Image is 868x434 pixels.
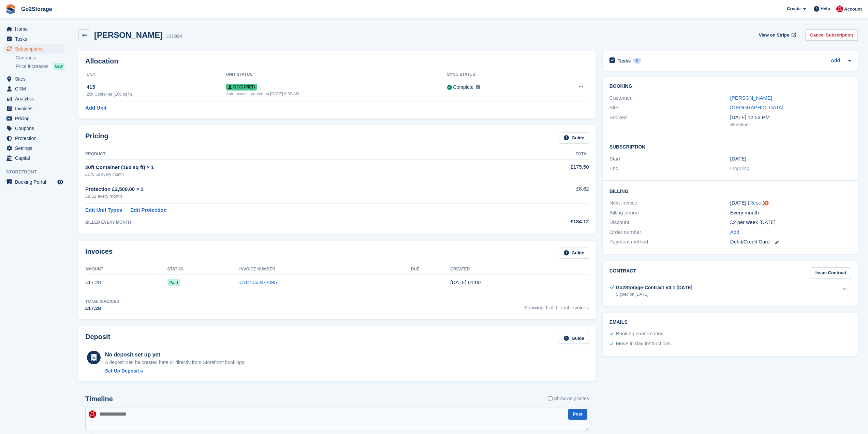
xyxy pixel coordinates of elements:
[85,219,496,225] div: BILLED EVERY MONTH
[411,264,451,275] th: Due
[15,74,56,84] span: Sites
[85,193,496,200] div: £8.62 every month
[453,84,474,91] div: Complete
[226,84,257,90] span: Occupied
[568,409,587,420] button: Post
[85,185,496,193] div: Protection £2,500.00 × 1
[165,32,182,40] div: 101994
[787,5,800,12] span: Create
[85,248,113,259] h2: Invoices
[609,238,730,246] div: Payment method
[3,143,64,153] a: menu
[130,206,167,214] a: Edit Protection
[15,84,56,94] span: CRM
[167,279,180,286] span: Paid
[496,181,589,204] td: £8.62
[805,29,858,41] a: Cancel Subscription
[763,200,769,206] div: Tooltip anchor
[836,5,843,12] img: James Pearson
[226,91,447,97] div: Auto access granted on [DATE] 6:02 AM
[730,219,851,226] div: £2 per week [DATE]
[730,104,783,110] a: [GEOGRAPHIC_DATA]
[105,367,246,375] a: Set Up Deposit
[524,298,589,312] span: Showing 1 of 1 total invoices
[559,248,589,259] a: Guide
[3,24,64,34] a: menu
[450,264,589,275] th: Created
[616,330,664,338] div: Booking confirmation
[15,177,56,187] span: Booking Portal
[85,333,110,344] h2: Deposit
[3,84,64,94] a: menu
[548,395,589,402] label: Show only notes
[15,44,56,54] span: Subscriptions
[85,57,589,65] h2: Allocation
[3,44,64,54] a: menu
[811,267,851,279] a: Issue Contract
[609,104,730,112] div: Site
[730,155,746,163] time: 2025-08-18 00:00:00 UTC
[609,187,851,194] h2: Billing
[609,199,730,207] div: Next invoice
[85,149,496,160] th: Product
[226,69,447,80] th: Unit Status
[609,165,730,172] div: End
[609,84,851,89] h2: Booking
[496,159,589,181] td: £175.50
[85,264,167,275] th: Amount
[559,333,589,344] a: Guide
[618,58,631,64] h2: Tasks
[609,143,851,150] h2: Subscription
[16,55,64,61] a: Contracts
[3,94,64,103] a: menu
[609,228,730,236] div: Order number
[476,85,480,89] img: icon-info-grey-7440780725fd019a000dd9b08b2336e03edf1995a4989e88bcd33f0948082b44.svg
[15,114,56,123] span: Pricing
[616,284,693,291] div: Go2Storage-Contract V3.1 [DATE]
[609,114,730,128] div: Booked
[730,165,750,171] span: Ongoing
[844,6,862,13] span: Account
[3,104,64,113] a: menu
[85,164,496,171] div: 20ft Container (160 sq ft) × 1
[821,5,830,12] span: Help
[167,264,239,275] th: Status
[94,30,163,40] h2: [PERSON_NAME]
[85,275,167,290] td: £17.28
[15,143,56,153] span: Settings
[609,219,730,226] div: Discount
[730,199,851,207] div: [DATE] ( )
[85,69,226,80] th: Unit
[447,69,546,80] th: Sync Status
[609,94,730,102] div: Customer
[609,320,851,325] h2: Emails
[16,62,64,70] a: Price increases NEW
[730,228,739,236] a: Add
[730,238,851,246] div: Debit/Credit Card
[633,58,641,64] div: 0
[15,94,56,103] span: Analytics
[5,4,16,14] img: stora-icon-8386f47178a22dfd0bd8f6a31ec36ba5ce8667c1dd55bd0f319d3a0aa187defe.svg
[87,83,226,91] div: 415
[609,155,730,163] div: Start
[616,291,693,297] div: Signed on [DATE]
[85,206,122,214] a: Edit Unit Types
[616,340,671,348] div: Move in day instructions
[730,114,851,122] div: [DATE] 12:53 PM
[3,134,64,143] a: menu
[3,177,64,187] a: menu
[759,32,789,39] span: View on Stripe
[105,367,139,375] div: Set Up Deposit
[3,74,64,84] a: menu
[85,104,106,112] a: Add Unit
[450,279,481,285] time: 2025-08-18 00:00:53 UTC
[3,114,64,123] a: menu
[85,395,113,403] h2: Timeline
[16,63,48,70] span: Price increases
[239,279,277,285] a: C78706D4-2095
[609,267,636,279] h2: Contract
[749,200,763,206] a: Reset
[3,153,64,163] a: menu
[831,57,840,65] a: Add
[85,305,119,312] div: £17.28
